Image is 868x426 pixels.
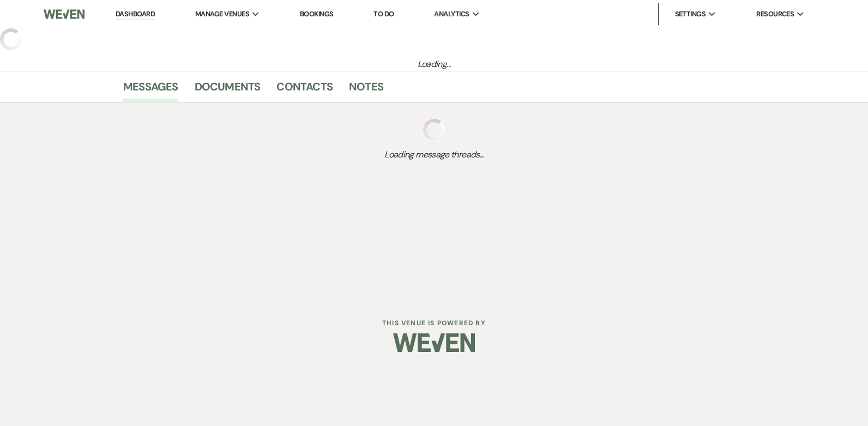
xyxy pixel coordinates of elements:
span: Resources [756,9,794,20]
span: Manage Venues [195,9,249,20]
span: Analytics [434,9,469,20]
a: Documents [195,78,261,102]
img: Weven Logo [44,3,85,26]
a: Messages [123,78,178,102]
a: Bookings [300,9,334,19]
a: To Do [373,9,394,19]
a: Contacts [276,78,333,102]
img: Weven Logo [393,324,475,362]
a: Notes [349,78,383,102]
a: Dashboard [116,9,155,20]
img: loading spinner [423,119,445,141]
span: Settings [675,9,706,20]
span: Loading message threads... [123,148,745,161]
